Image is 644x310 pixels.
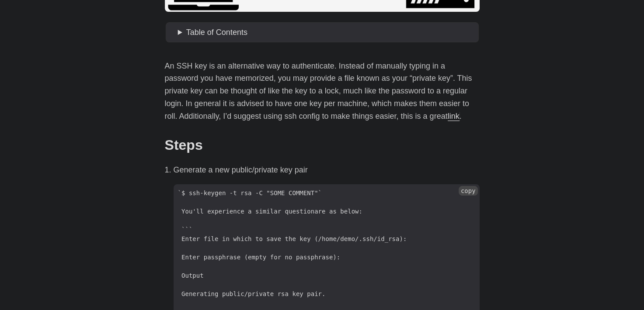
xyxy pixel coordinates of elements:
h2: Steps [165,137,480,153]
a: link [448,112,460,121]
p: Generate a new public/private key pair [174,164,480,176]
span: Table of Contents [186,28,247,37]
summary: Table of Contents [178,26,475,39]
button: copy [459,186,478,196]
p: An SSH key is an alternative way to authenticate. Instead of manually typing in a password you ha... [165,60,480,123]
